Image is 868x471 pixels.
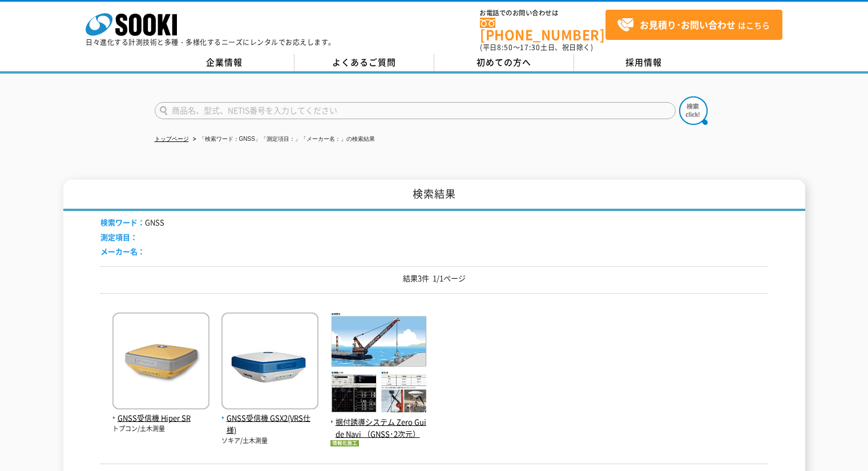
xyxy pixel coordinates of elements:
span: 初めての方へ [477,56,531,68]
span: 据付誘導システム Zero Guide Navi （GNSS･2次元） [330,416,427,440]
span: お電話でのお問い合わせは [480,10,605,17]
span: (平日 ～ 土日、祝日除く) [480,42,593,52]
strong: お見積り･お問い合わせ [640,18,736,31]
a: よくあるご質問 [294,54,434,71]
span: 8:50 [497,42,513,52]
img: 情報化施工 [330,440,359,446]
span: GNSS受信機 Hiper SR [112,412,209,424]
span: 17:30 [520,42,540,52]
p: トプコン/土木測量 [112,424,209,434]
a: 初めての方へ [434,54,574,71]
img: btn_search.png [679,96,708,125]
a: GNSS受信機 GSX2(VRS仕様) [221,400,318,436]
img: GSX2(VRS仕様) [221,312,318,412]
p: 結果3件 1/1ページ [100,273,768,285]
a: 据付誘導システム Zero Guide Navi （GNSS･2次元） [330,404,427,440]
a: お見積り･お問い合わせはこちら [605,10,782,40]
a: GNSS受信機 Hiper SR [112,400,209,424]
a: 企業情報 [155,54,294,71]
p: 日々進化する計測技術と多種・多様化するニーズにレンタルでお応えします。 [86,39,336,46]
span: 検索ワード： [100,217,145,228]
span: はこちら [617,17,770,34]
a: [PHONE_NUMBER] [480,18,605,41]
span: メーカー名： [100,246,145,257]
img: Hiper SR [112,312,209,412]
input: 商品名、型式、NETIS番号を入力してください [155,102,676,119]
a: 採用情報 [574,54,714,71]
span: GNSS受信機 GSX2(VRS仕様) [221,412,318,436]
h1: 検索結果 [63,180,805,211]
span: 測定項目： [100,232,138,242]
img: 据付誘導システム Zero Guide Navi （GNSS･2次元） [330,312,427,416]
li: GNSS [100,217,164,229]
li: 「検索ワード：GNSS」「測定項目：」「メーカー名：」の検索結果 [191,133,375,145]
a: トップページ [155,136,189,142]
p: ソキア/土木測量 [221,436,318,446]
